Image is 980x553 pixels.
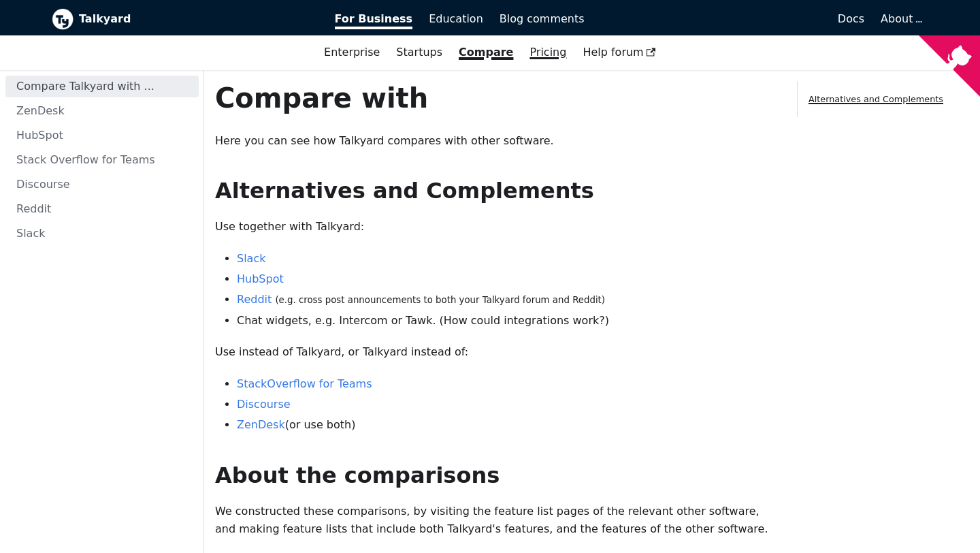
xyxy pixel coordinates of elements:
a: Startups [388,41,451,64]
p: Here you can see how Talkyard compares with other software. [215,132,775,150]
a: HubSpot [5,125,199,146]
a: Slack [5,223,199,244]
span: Docs [838,12,864,25]
p: Use instead of Talkyard, or Talkyard instead of: [215,343,775,361]
a: Compare Talkyard with ... [5,76,199,97]
a: Blog comments [491,7,593,31]
a: Docs [593,7,873,31]
h2: Alternatives and Complements [215,177,775,204]
a: Enterprise [316,41,388,64]
a: Compare [459,46,513,59]
a: ZenDesk [5,100,199,122]
a: Stack Overflow for Teams [5,149,199,171]
p: We constructed these comparisons, by visiting the feature list pages of the relevant other softwa... [215,503,775,539]
a: For Business [327,7,421,31]
span: Blog comments [500,12,585,25]
p: Use together with Talkyard: [215,218,775,236]
a: HubSpot [237,272,284,285]
a: Discourse [237,398,291,411]
a: Alternatives and Complements [808,94,943,104]
a: About [881,12,920,25]
span: For Business [335,12,413,29]
li: Chat widgets, e.g. Intercom or Tawk. (How could integrations work?) [237,312,775,330]
a: Reddit [5,198,199,220]
h2: About the comparisons [215,462,775,489]
span: Education [429,12,483,25]
img: Talkyard logo [52,8,73,30]
a: Talkyard logoTalkyard [52,8,316,30]
a: Pricing [521,41,574,64]
span: Help forum [583,46,656,59]
a: ZenDesk [237,418,285,431]
small: (e.g. cross post announcements to both your Talkyard forum and Reddit) [275,295,605,305]
a: Slack [237,252,265,265]
b: Talkyard [79,10,316,28]
a: Education [421,7,491,31]
a: Reddit [237,293,272,306]
a: Discourse [5,174,199,195]
h1: Compare with [215,81,775,115]
a: StackOverflow for Teams [237,377,372,390]
a: Help forum [574,41,664,64]
li: (or use both) [237,416,775,434]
